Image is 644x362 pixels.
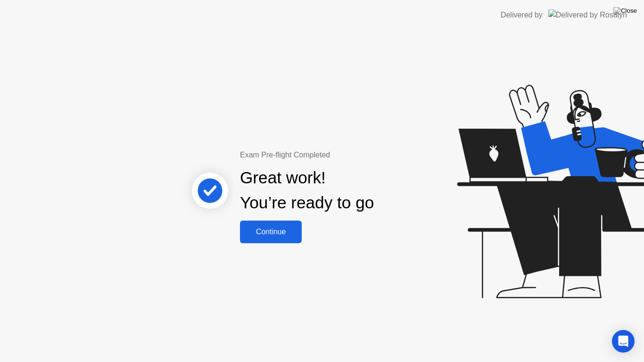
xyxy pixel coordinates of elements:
[240,221,302,243] button: Continue
[613,7,637,15] img: Close
[612,330,635,353] div: Open Intercom Messenger
[240,165,374,215] div: Great work! You’re ready to go
[501,9,543,21] div: Delivered by
[243,228,299,236] div: Continue
[548,9,627,20] img: Delivered by Rosalyn
[240,149,435,161] div: Exam Pre-flight Completed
